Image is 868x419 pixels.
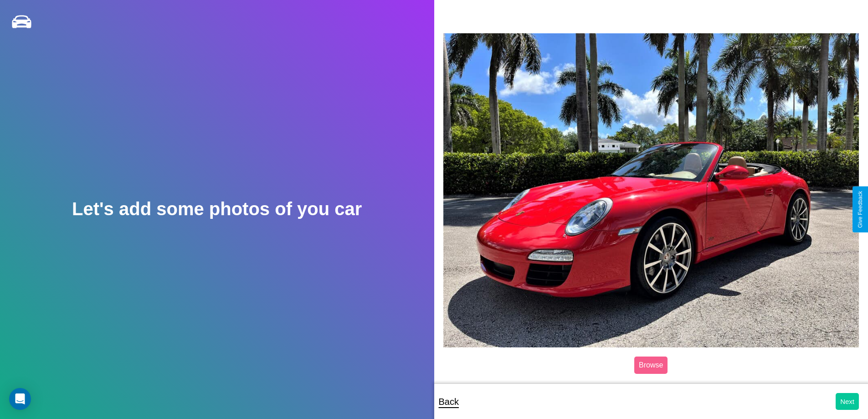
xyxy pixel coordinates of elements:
[72,199,362,219] h2: Let's add some photos of you car
[9,388,31,410] div: Open Intercom Messenger
[439,393,459,410] p: Back
[443,33,859,347] img: posted
[857,191,863,228] div: Give Feedback
[836,393,859,410] button: Next
[634,357,668,374] label: Browse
